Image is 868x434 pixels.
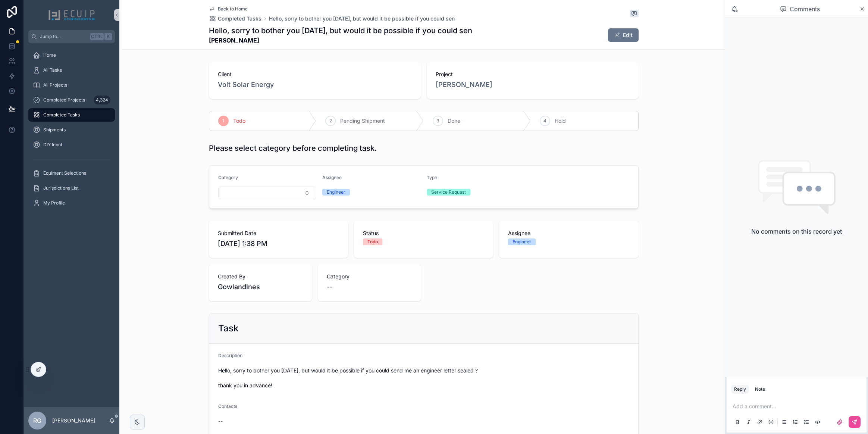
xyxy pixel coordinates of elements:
[218,71,412,78] span: Client
[28,181,115,195] a: Jurisdictions List
[218,353,242,358] span: Description
[209,143,377,153] h1: Please select category before completing task.
[436,71,630,78] span: Project
[327,273,412,280] span: Category
[209,25,472,36] h1: Hello, sorry to bother you [DATE], but would it be possible if you could sen
[327,282,333,292] span: --
[367,238,378,245] div: Todo
[790,4,820,13] span: Comments
[28,138,115,152] a: DIY Input
[48,9,95,21] img: App logo
[508,230,629,237] span: Assignee
[28,123,115,137] a: Shipments
[431,189,466,196] div: Service Request
[340,117,385,125] span: Pending Shipment
[43,170,86,176] span: Equiment Selections
[752,385,768,394] button: Note
[751,227,842,236] h2: No comments on this record yet
[43,97,85,103] span: Completed Projects
[218,187,317,199] button: Select Button
[209,6,248,12] a: Back to Home
[363,230,484,237] span: Status
[209,36,472,45] strong: [PERSON_NAME]
[427,175,437,180] span: Type
[94,96,110,104] div: 4,324
[105,34,111,40] span: K
[436,118,439,124] span: 3
[28,108,115,122] a: Completed Tasks
[218,238,339,249] span: [DATE] 1:38 PM
[28,49,115,62] a: Home
[28,196,115,210] a: My Profile
[608,28,639,42] button: Edit
[218,230,339,237] span: Submitted Date
[448,117,460,125] span: Done
[218,273,303,280] span: Created By
[218,175,238,180] span: Category
[28,93,115,107] a: Completed Projects4,324
[218,418,223,425] span: --
[40,34,87,40] span: Jump to...
[43,185,79,191] span: Jurisdictions List
[33,416,41,425] span: RG
[28,166,115,180] a: Equiment Selections
[327,189,345,196] div: Engineer
[218,79,274,90] a: Volt Solar Energy
[28,30,115,43] button: Jump to...CtrlK
[329,118,332,124] span: 2
[24,43,119,219] div: scrollable content
[43,200,65,206] span: My Profile
[218,15,261,22] span: Completed Tasks
[218,403,237,409] span: Contacts
[322,175,342,180] span: Assignee
[43,142,62,148] span: DIY Input
[43,112,80,118] span: Completed Tasks
[222,118,224,124] span: 1
[543,118,546,124] span: 4
[755,386,765,392] div: Note
[555,117,566,125] span: Hold
[218,6,248,12] span: Back to Home
[90,33,104,40] span: Ctrl
[218,367,629,389] span: Hello, sorry to bother you [DATE], but would it be possible if you could send me an engineer lett...
[513,238,531,245] div: Engineer
[269,15,455,22] a: Hello, sorry to bother you [DATE], but would it be possible if you could sen
[28,63,115,77] a: All Tasks
[209,15,261,22] a: Completed Tasks
[43,127,66,133] span: Shipments
[731,385,749,394] button: Reply
[436,79,492,90] a: [PERSON_NAME]
[52,417,95,424] p: [PERSON_NAME]
[43,82,67,88] span: All Projects
[233,117,245,125] span: Todo
[28,78,115,92] a: All Projects
[218,282,303,292] span: GowlandInes
[218,322,238,334] h2: Task
[43,52,56,58] span: Home
[43,67,62,73] span: All Tasks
